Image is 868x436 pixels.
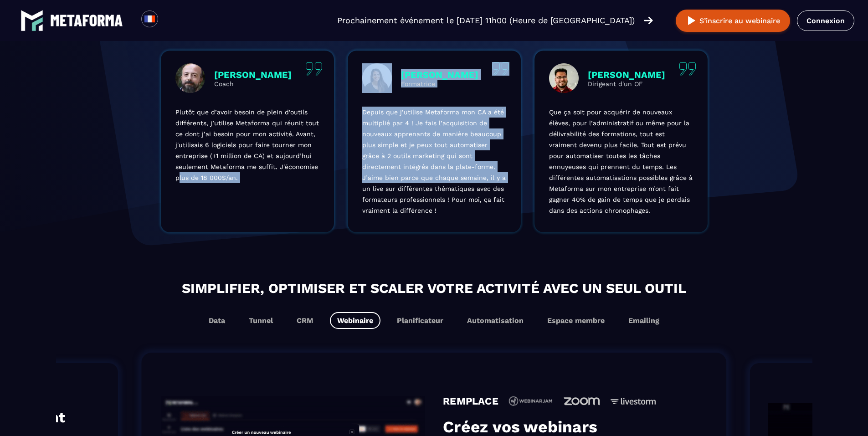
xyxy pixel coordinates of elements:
p: [PERSON_NAME] [588,69,665,80]
img: profile [175,63,205,93]
img: quote [305,62,323,76]
div: Search for option [158,10,180,31]
img: fr [144,13,155,25]
p: Dirigeant d'un OF [588,80,665,87]
img: logo [50,15,123,26]
input: Search for option [166,15,173,26]
h2: Simplifier, optimiser et scaler votre activité avec un seul outil [65,278,803,298]
p: [PERSON_NAME] [401,69,478,80]
img: quote [679,62,696,76]
button: Emailing [621,312,667,329]
img: profile [549,63,579,93]
p: [PERSON_NAME] [214,69,292,80]
img: play [686,15,697,26]
h4: REMPLACE [443,395,498,407]
button: Tunnel [241,312,280,329]
button: Planificateur [390,312,451,329]
a: Connexion [797,10,854,31]
img: icon [563,397,601,406]
button: Espace membre [540,312,612,329]
img: quote [492,62,509,76]
button: CRM [289,312,321,329]
p: Prochainement événement le [DATE] 11h00 (Heure de [GEOGRAPHIC_DATA]) [337,14,635,27]
img: arrow-right [644,15,653,26]
p: Que ça soit pour acquérir de nouveaux élèves, pour l’administratif ou même pour la délivrabilité ... [549,107,693,216]
button: Data [201,312,232,329]
button: Webinaire [330,312,380,329]
p: Depuis que j’utilise Metaforma mon CA a été multiplié par 4 ! Je fais l’acquisition de nouveaux a... [362,107,506,216]
p: Formatrice [401,80,478,87]
img: icon [508,396,553,406]
img: profile [362,63,392,93]
button: S’inscrire au webinaire [676,10,790,32]
img: icon [611,398,656,405]
p: Plutôt que d’avoir besoin de plein d’outils différents, j’utilise Metaforma qui réunit tout ce do... [175,107,319,183]
p: Coach [214,80,292,87]
button: Automatisation [460,312,531,329]
img: logo [21,9,43,32]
